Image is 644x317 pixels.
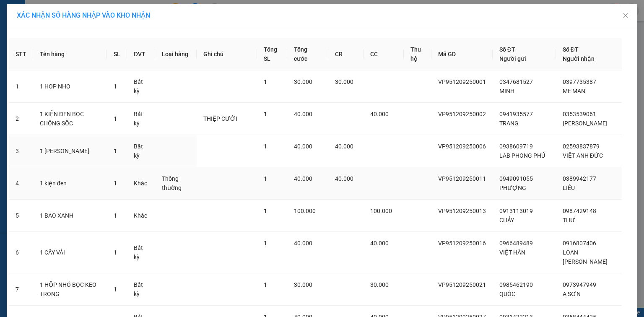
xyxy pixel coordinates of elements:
[499,143,533,150] span: 0938609719
[54,12,80,81] b: Biên nhận gởi hàng hóa
[438,143,486,150] span: VP951209250006
[9,232,33,273] td: 6
[264,281,267,288] span: 1
[370,208,392,214] span: 100.000
[264,111,267,117] span: 1
[499,88,514,94] span: MINH
[9,38,33,70] th: STT
[33,200,107,232] td: 1 BAO XANH
[9,135,33,167] td: 3
[563,88,585,94] span: ME MAN
[499,120,519,127] span: TRANG
[499,291,515,297] span: QUỐC
[264,175,267,182] span: 1
[438,78,486,85] span: VP951209250001
[438,208,486,214] span: VP951209250013
[563,291,581,297] span: A SƠN
[155,38,197,70] th: Loại hàng
[499,111,533,117] span: 0941935577
[364,38,404,70] th: CC
[197,38,257,70] th: Ghi chú
[127,232,155,273] td: Bất kỳ
[499,240,533,247] span: 0966489489
[499,249,525,256] span: VIỆT HÀN
[563,217,575,223] span: THƯ
[114,180,117,187] span: 1
[563,281,596,288] span: 0973947949
[33,103,107,135] td: 1 KIỆN ĐEN BỌC CHỐNG SỐC
[438,111,486,117] span: VP951209250002
[622,12,629,19] span: close
[335,143,353,150] span: 40.000
[335,175,353,182] span: 40.000
[499,281,533,288] span: 0985462190
[114,148,117,154] span: 1
[328,38,364,70] th: CR
[155,167,197,200] td: Thông thường
[563,249,608,265] span: LOAN [PERSON_NAME]
[127,135,155,167] td: Bất kỳ
[563,111,596,117] span: 0353539061
[9,273,33,306] td: 7
[370,281,389,288] span: 30.000
[264,240,267,247] span: 1
[33,167,107,200] td: 1 kiện đen
[127,103,155,135] td: Bất kỳ
[287,38,328,70] th: Tổng cước
[9,167,33,200] td: 4
[257,38,288,70] th: Tổng SL
[264,208,267,214] span: 1
[438,175,486,182] span: VP951209250011
[563,46,579,53] span: Số ĐT
[114,115,117,122] span: 1
[127,200,155,232] td: Khác
[563,240,596,247] span: 0916807406
[499,46,515,53] span: Số ĐT
[335,78,353,85] span: 30.000
[294,175,312,182] span: 40.000
[9,103,33,135] td: 2
[10,54,46,94] b: An Anh Limousine
[114,212,117,219] span: 1
[499,208,533,214] span: 0913113019
[499,78,533,85] span: 0347681527
[563,55,595,62] span: Người nhận
[294,281,312,288] span: 30.000
[33,273,107,306] td: 1 HỘP NHỎ BỌC KEO TRONG
[499,175,533,182] span: 0949091055
[294,78,312,85] span: 30.000
[33,38,107,70] th: Tên hàng
[431,38,493,70] th: Mã GD
[9,200,33,232] td: 5
[127,38,155,70] th: ĐVT
[127,70,155,103] td: Bất kỳ
[203,115,237,122] span: THIỆP CƯỚI
[499,55,526,62] span: Người gửi
[438,240,486,247] span: VP951209250016
[107,38,127,70] th: SL
[563,184,575,191] span: LIỄU
[114,249,117,256] span: 1
[614,4,637,28] button: Close
[264,143,267,150] span: 1
[127,273,155,306] td: Bất kỳ
[114,83,117,90] span: 1
[294,208,316,214] span: 100.000
[114,286,117,293] span: 1
[33,135,107,167] td: 1 [PERSON_NAME]
[294,240,312,247] span: 40.000
[563,152,603,159] span: VIỆT ANH ĐỨC
[499,184,526,191] span: PHƯỢNG
[127,167,155,200] td: Khác
[370,240,389,247] span: 40.000
[294,111,312,117] span: 40.000
[33,232,107,273] td: 1 CÂY VẢI
[499,217,514,223] span: CHẢY
[563,208,596,214] span: 0987429148
[33,70,107,103] td: 1 HOP NHO
[404,38,431,70] th: Thu hộ
[563,78,596,85] span: 0397735387
[17,11,150,19] span: XÁC NHẬN SỐ HÀNG NHẬP VÀO KHO NHẬN
[563,143,600,150] span: 02593837879
[264,78,267,85] span: 1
